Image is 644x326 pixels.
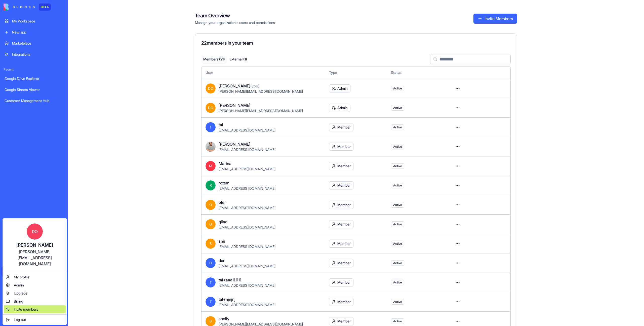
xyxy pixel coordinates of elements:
span: DO [27,223,43,240]
a: DO[PERSON_NAME][PERSON_NAME][EMAIL_ADDRESS][DOMAIN_NAME] [4,219,66,271]
div: Google Sheets Viewer [5,87,63,92]
div: Google Drive Explorer [5,76,63,81]
a: Upgrade [4,289,66,297]
a: My profile [4,273,66,281]
span: My profile [14,275,29,280]
span: Billing [14,299,23,304]
span: Recent [2,68,66,72]
span: Log out [14,317,26,322]
div: [PERSON_NAME] [8,242,62,249]
div: [PERSON_NAME][EMAIL_ADDRESS][DOMAIN_NAME] [8,249,62,267]
a: Invite members [4,305,66,313]
span: Upgrade [14,291,27,296]
a: Billing [4,297,66,305]
span: Invite members [14,307,38,312]
span: Admin [14,283,24,288]
div: Customer Management Hub [5,98,63,103]
a: Admin [4,281,66,289]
